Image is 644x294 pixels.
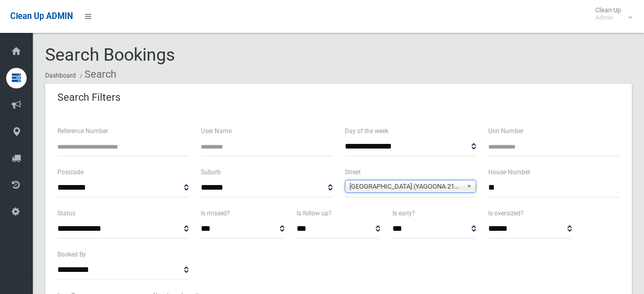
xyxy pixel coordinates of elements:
[488,125,524,137] label: Unit Number
[595,14,621,22] small: Admin
[297,208,331,219] label: Is follow up?
[57,208,75,219] label: Status
[201,167,221,178] label: Suburb
[201,208,230,219] label: Is missed?
[45,44,175,65] span: Search Bookings
[45,72,76,79] a: Dashboard
[57,125,108,137] label: Reference Number
[349,180,462,193] span: [GEOGRAPHIC_DATA] (YAGOONA 2199)
[488,167,530,178] label: House Number
[57,249,86,260] label: Booked By
[392,208,415,219] label: Is early?
[201,125,232,137] label: User Name
[590,6,631,22] span: Clean Up
[77,65,116,84] li: Search
[10,11,73,21] span: Clean Up ADMIN
[345,167,361,178] label: Street
[57,167,84,178] label: Postcode
[345,125,388,137] label: Day of the week
[488,208,524,219] label: Is oversized?
[45,87,133,107] header: Search Filters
